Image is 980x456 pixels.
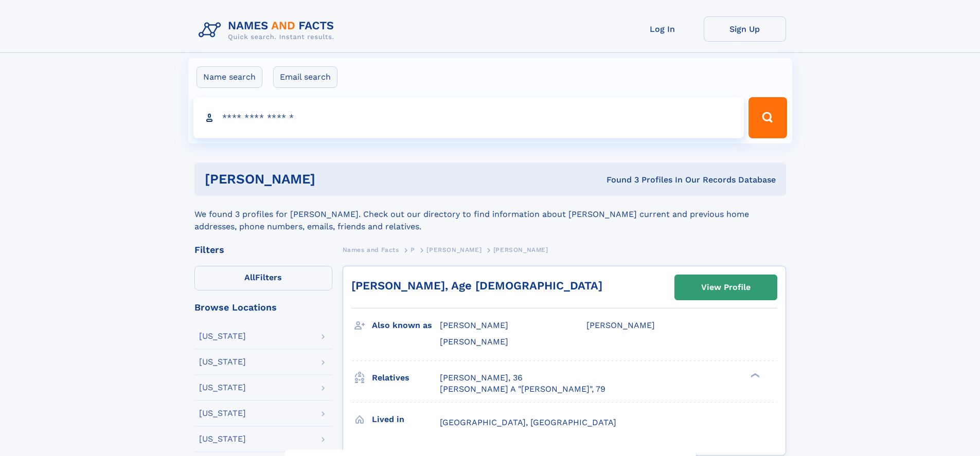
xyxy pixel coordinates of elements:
[372,317,440,334] h3: Also known as
[193,97,744,138] input: search input
[621,16,704,42] a: Log In
[440,417,616,427] span: [GEOGRAPHIC_DATA], [GEOGRAPHIC_DATA]
[372,411,440,428] h3: Lived in
[586,320,655,330] span: [PERSON_NAME]
[351,279,602,292] a: [PERSON_NAME], Age [DEMOGRAPHIC_DATA]
[273,66,337,88] label: Email search
[440,337,508,346] span: [PERSON_NAME]
[461,174,776,186] div: Found 3 Profiles In Our Records Database
[194,196,786,233] div: We found 3 profiles for [PERSON_NAME]. Check out our directory to find information about [PERSON_...
[197,66,262,88] label: Name search
[493,246,548,253] span: [PERSON_NAME]
[426,243,482,256] a: [PERSON_NAME]
[704,16,786,42] a: Sign Up
[194,16,343,44] img: Logo Names and Facts
[244,272,255,282] span: All
[440,384,605,395] a: [PERSON_NAME] A "[PERSON_NAME]", 79
[701,276,751,299] div: View Profile
[194,245,332,254] div: Filters
[343,243,399,256] a: Names and Facts
[749,97,787,138] button: Search Button
[440,320,508,330] span: [PERSON_NAME]
[675,275,777,300] a: View Profile
[199,332,246,340] div: [US_STATE]
[199,409,246,417] div: [US_STATE]
[205,173,461,186] h1: [PERSON_NAME]
[199,384,246,392] div: [US_STATE]
[194,303,332,312] div: Browse Locations
[194,266,332,290] label: Filters
[199,358,246,366] div: [US_STATE]
[748,372,760,378] div: ❯
[372,369,440,387] h3: Relatives
[426,246,482,253] span: [PERSON_NAME]
[411,243,415,256] a: P
[199,435,246,443] div: [US_STATE]
[411,246,415,253] span: P
[440,372,523,384] a: [PERSON_NAME], 36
